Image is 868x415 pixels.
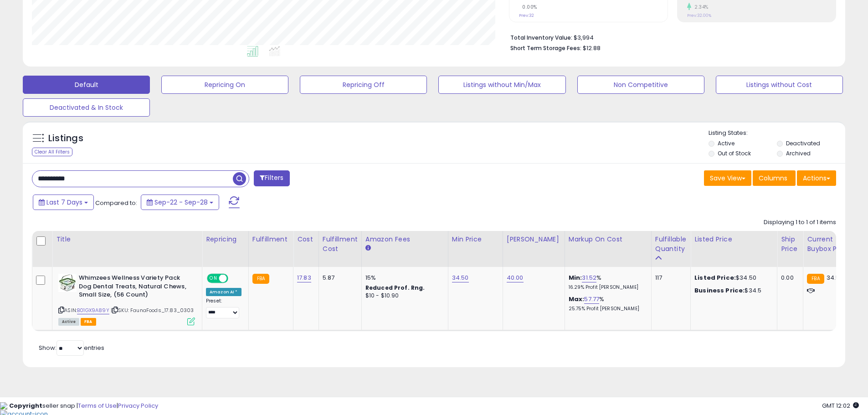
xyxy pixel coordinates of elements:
[111,307,194,314] span: | SKU: FaunaFoods_17.83_0303
[208,275,219,282] span: ON
[206,288,241,296] div: Amazon AI *
[753,170,796,186] button: Columns
[704,170,751,186] button: Save View
[510,34,572,41] b: Total Inventory Value:
[23,76,150,94] button: Default
[718,149,751,157] label: Out of Stock
[39,343,104,352] span: Show: entries
[48,132,83,145] h5: Listings
[323,235,358,254] div: Fulfillment Cost
[438,76,565,94] button: Listings without Min/Max
[786,139,820,147] label: Deactivated
[206,235,245,244] div: Repricing
[569,295,585,303] b: Max:
[718,139,734,147] label: Active
[709,129,845,138] p: Listing States:
[694,287,770,295] div: $34.5
[254,170,289,186] button: Filters
[510,44,581,52] b: Short Term Storage Fees:
[365,274,441,282] div: 15%
[46,198,82,207] span: Last 7 Days
[161,76,288,94] button: Repricing On
[252,274,269,284] small: FBA
[781,235,799,254] div: Ship Price
[323,274,354,282] div: 5.87
[58,318,79,326] span: All listings currently available for purchase on Amazon
[32,148,72,156] div: Clear All Filters
[565,231,651,267] th: The percentage added to the cost of goods (COGS) that forms the calculator for Min & Max prices.
[58,274,77,292] img: 51W4bZEWA1L._SL40_.jpg
[33,195,94,210] button: Last 7 Days
[759,174,787,183] span: Columns
[694,274,770,282] div: $34.50
[569,295,644,312] div: %
[56,235,198,244] div: Title
[81,318,96,326] span: FBA
[569,284,644,291] p: 16.29% Profit [PERSON_NAME]
[23,98,150,117] button: Deactivated & In Stock
[569,273,582,282] b: Min:
[584,295,599,304] a: 57.77
[519,4,537,10] small: 0.00%
[510,31,829,42] li: $3,994
[252,235,289,244] div: Fulfillment
[507,235,561,244] div: [PERSON_NAME]
[569,235,647,244] div: Markup on Cost
[507,273,524,282] a: 40.00
[569,306,644,312] p: 25.75% Profit [PERSON_NAME]
[694,273,736,282] b: Listed Price:
[58,274,195,324] div: ASIN:
[781,274,796,282] div: 0.00
[297,273,311,282] a: 17.83
[206,298,241,318] div: Preset:
[716,76,843,94] button: Listings without Cost
[365,244,371,252] small: Amazon Fees.
[365,292,441,300] div: $10 - $10.90
[452,235,499,244] div: Min Price
[227,275,241,282] span: OFF
[687,13,711,18] small: Prev: 32.00%
[154,198,208,207] span: Sep-22 - Sep-28
[764,218,836,227] div: Displaying 1 to 1 of 1 items
[77,307,109,314] a: B01GX9A89Y
[365,235,444,244] div: Amazon Fees
[79,274,190,302] b: Whimzees Wellness Variety Pack Dog Dental Treats, Natural Chews, Small Size, (56 Count)
[577,76,704,94] button: Non Competitive
[300,76,427,94] button: Repricing Off
[582,273,596,282] a: 31.52
[797,170,836,186] button: Actions
[807,274,824,284] small: FBA
[655,235,687,254] div: Fulfillable Quantity
[807,235,854,254] div: Current Buybox Price
[691,4,709,10] small: 2.34%
[452,273,469,282] a: 34.50
[655,274,683,282] div: 117
[297,235,315,244] div: Cost
[694,235,773,244] div: Listed Price
[694,286,745,295] b: Business Price:
[519,13,534,18] small: Prev: 32
[569,274,644,291] div: %
[95,199,137,207] span: Compared to:
[365,284,425,292] b: Reduced Prof. Rng.
[583,44,601,52] span: $12.88
[141,195,219,210] button: Sep-22 - Sep-28
[827,273,840,282] span: 34.5
[786,149,811,157] label: Archived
